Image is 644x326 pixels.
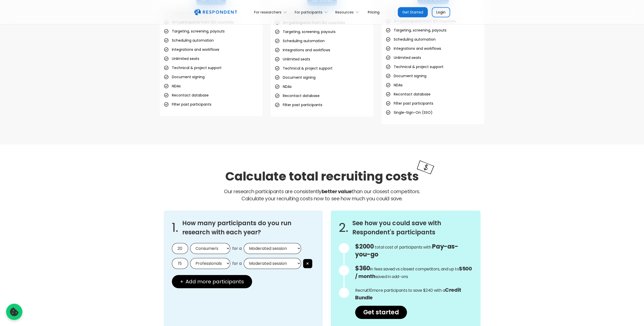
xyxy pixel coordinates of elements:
[292,6,332,18] div: For participants
[232,246,242,251] span: for a
[164,37,214,44] li: Scheduling automation
[194,9,237,15] img: Untitled UI logotext
[164,55,199,62] li: Unlimited seats
[355,242,374,251] span: $2000
[386,36,436,43] li: Scheduling automation
[241,195,403,202] span: Calculate your recruiting costs now to see how much you could save.
[386,45,441,52] li: Integrations and workflows
[386,27,447,34] li: Targeting, screening, payouts
[275,28,336,35] li: Targeting, screening, payouts
[355,286,472,302] p: Recruit more participants to save $240 with a
[275,101,322,108] li: Filter past participants
[251,6,292,18] div: For researchers
[275,74,316,81] li: Document signing
[432,7,450,17] a: Login
[164,73,205,80] li: Document signing
[275,92,320,99] li: Recontact database
[335,10,354,15] div: Resources
[275,83,292,90] li: NDAs
[355,265,472,280] p: in fees saved vs closest competitors, and up to saved in add-ons
[386,54,421,61] li: Unlimited seats
[164,92,209,99] li: Recontact database
[355,306,407,319] a: Get started
[164,46,219,53] li: Integrations and workflows
[254,10,282,15] div: For researchers
[172,225,178,230] span: 1.
[386,100,433,107] li: Filter past participants
[182,219,315,237] h3: How many participants do you run research with each year?
[164,83,181,90] li: NDAs
[333,6,364,18] div: Resources
[386,109,433,116] li: Single-Sign-On (SSO)
[303,259,312,268] button: ×
[339,225,348,230] span: 2.
[275,56,310,63] li: Unlimited seats
[364,6,384,18] a: Pricing
[164,28,225,35] li: Targeting, screening, payouts
[355,264,370,272] span: $360
[375,244,431,250] span: total cost of participants with
[386,72,426,79] li: Document signing
[225,168,419,185] h2: Calculate total recruiting costs
[172,275,252,288] button: + Add more participants
[275,37,325,44] li: Scheduling automation
[164,101,211,108] li: Filter past participants
[355,242,458,258] span: Pay-as-you-go
[322,188,352,195] strong: better value
[352,219,472,237] h3: See how you could save with Respondent's participants
[275,46,330,54] li: Integrations and workflows
[186,279,244,284] span: Add more participants
[386,81,403,89] li: NDAs
[386,91,431,98] li: Recontact database
[164,64,222,71] li: Technical & project support
[194,9,237,15] a: home
[275,65,333,72] li: Technical & project support
[369,287,372,293] span: 10
[295,10,322,15] div: For participants
[232,261,242,266] span: for a
[398,7,428,17] a: Get Started
[386,63,443,70] li: Technical & project support
[164,188,481,202] p: Our research participants are consistently than our closest competitors.
[180,279,184,284] span: +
